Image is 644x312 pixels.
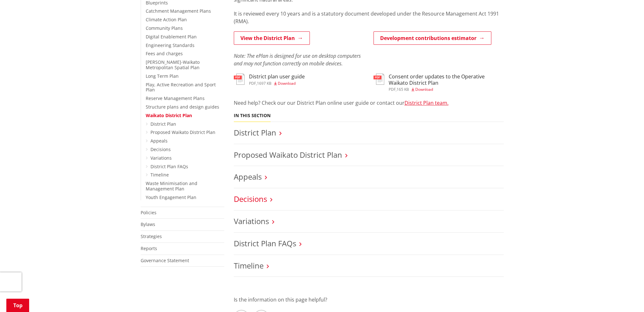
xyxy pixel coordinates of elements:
[234,74,305,85] a: District plan user guide pdf,1697 KB Download
[146,180,197,192] a: Waste Minimisation and Management Plan
[146,42,194,48] a: Engineering Standards
[234,238,296,249] a: District Plan FAQs
[150,129,215,135] a: Proposed Waikato District Plan
[141,221,155,227] a: Bylaws
[234,296,504,303] p: Is the information on this page helpful?
[415,87,433,92] span: Download
[150,138,168,144] a: Appeals
[141,257,189,263] a: Governance Statement
[146,194,196,200] a: Youth Engagement Plan
[389,87,396,92] span: pdf
[150,163,188,169] a: District Plan FAQs
[141,245,157,251] a: Reports
[249,74,305,80] h3: District plan user guide
[373,74,504,91] a: Consent order updates to the Operative Waikato District Plan pdf,165 KB Download
[146,82,216,93] a: Play, Active Recreation and Sport Plan
[257,81,271,86] span: 1697 KB
[615,285,638,308] iframe: Messenger Launcher
[234,74,245,85] img: document-pdf.svg
[234,194,267,204] a: Decisions
[146,34,197,40] a: Digital Enablement Plan
[146,59,200,70] a: [PERSON_NAME]-Waikato Metropolitan Spatial Plan
[234,31,310,45] a: View the District Plan
[278,81,296,86] span: Download
[234,10,504,25] p: It is reviewed every 10 years and is a statutory document developed under the Resource Management...
[146,50,183,56] a: Fees and charges
[146,25,183,31] a: Community Plans
[234,99,504,107] p: Need help? Check our our District Plan online user guide or contact our
[389,88,504,91] div: ,
[150,121,176,127] a: District Plan
[141,233,162,239] a: Strategies
[146,112,192,118] a: Waikato District Plan
[146,95,205,101] a: Reserve Management Plans
[146,17,187,23] a: Climate Action Plan
[373,74,384,85] img: document-pdf.svg
[150,155,172,161] a: Variations
[234,149,342,160] a: Proposed Waikato District Plan
[141,209,156,216] a: Policies
[234,52,361,67] em: Note: The ePlan is designed for use on desktop computers and may not function correctly on mobile...
[234,171,262,182] a: Appeals
[6,299,29,312] a: Top
[150,146,171,152] a: Decisions
[389,74,504,86] h3: Consent order updates to the Operative Waikato District Plan
[405,99,449,106] a: District Plan team.
[249,82,305,85] div: ,
[234,113,271,118] h5: In this section
[146,8,211,14] a: Catchment Management Plans
[234,216,269,226] a: Variations
[373,31,491,45] a: Development contributions estimator
[249,81,256,86] span: pdf
[150,172,169,178] a: Timeline
[146,73,179,79] a: Long Term Plan
[146,104,219,110] a: Structure plans and design guides
[234,127,276,138] a: District Plan
[234,260,264,271] a: Timeline
[397,87,409,92] span: 165 KB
